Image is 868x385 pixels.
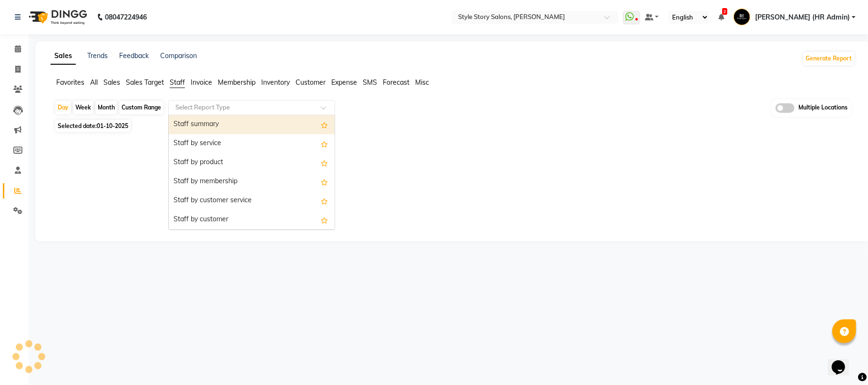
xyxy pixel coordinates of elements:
span: Favorites [56,78,84,87]
img: logo [24,4,90,30]
a: Feedback [119,51,149,60]
span: Multiple Locations [798,103,848,113]
div: Custom Range [119,101,163,114]
div: Month [95,101,117,114]
span: [PERSON_NAME] (HR Admin) [755,12,850,22]
div: Staff by product [169,153,335,172]
span: Add this report to Favorites List [321,138,328,149]
a: Comparison [160,51,197,60]
span: Add this report to Favorites List [321,119,328,130]
div: Day [55,101,71,114]
span: Membership [218,78,255,87]
span: Misc [415,78,429,87]
div: Staff by customer [169,210,335,229]
span: Customer [296,78,326,87]
img: Nilofar Ali (HR Admin) [734,9,750,25]
div: Staff by service [169,134,335,153]
span: Invoice [191,78,212,87]
ng-dropdown-panel: Options list [168,115,335,230]
a: Trends [87,51,108,60]
span: Inventory [261,78,290,87]
span: Selected date: [55,120,131,132]
span: 01-10-2025 [97,122,128,129]
span: All [90,78,98,87]
span: Add this report to Favorites List [321,157,328,168]
span: Add this report to Favorites List [321,195,328,207]
div: Staff by membership [169,172,335,191]
span: Add this report to Favorites List [321,176,328,188]
span: Staff [170,78,185,87]
span: Sales Target [126,78,164,87]
a: 2 [718,13,724,21]
div: Week [73,101,93,114]
span: Expense [331,78,357,87]
button: Generate Report [803,52,854,65]
span: 2 [722,8,727,15]
span: SMS [363,78,377,87]
span: Add this report to Favorites List [321,214,328,226]
div: Staff by customer service [169,191,335,210]
span: Forecast [383,78,409,87]
a: Sales [51,48,76,65]
b: 08047224946 [105,4,147,30]
div: Staff summary [169,115,335,134]
iframe: chat widget [828,347,858,375]
span: Sales [103,78,120,87]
